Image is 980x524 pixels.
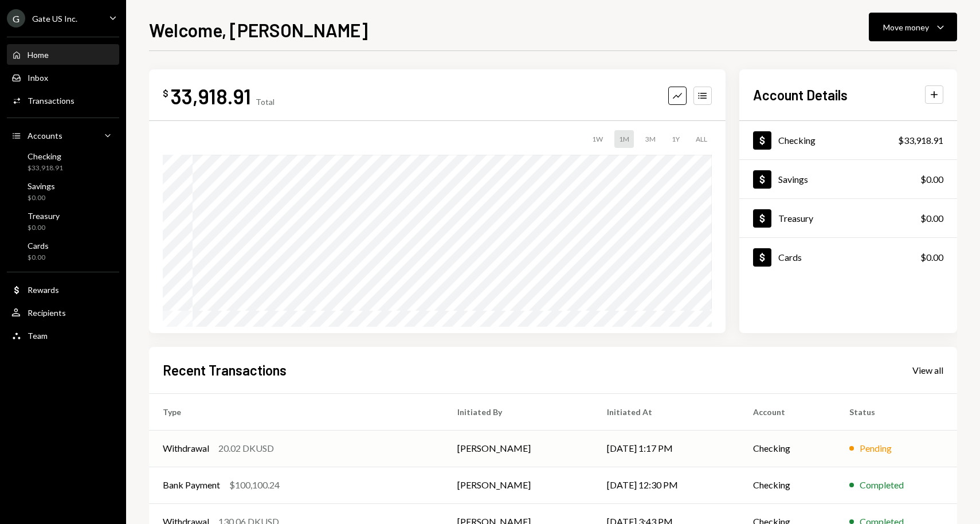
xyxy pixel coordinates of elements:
div: Pending [860,441,892,455]
th: Initiated At [593,393,739,430]
div: 33,918.91 [171,83,251,109]
div: Team [28,331,48,341]
a: Checking$33,918.91 [739,121,957,159]
div: $0.00 [920,251,943,264]
div: $100,100.24 [229,478,280,492]
a: Transactions [7,90,119,111]
a: Accounts [7,125,119,146]
div: Savings [778,174,808,185]
div: Treasury [778,213,813,224]
div: $0.00 [28,223,60,233]
a: Savings$0.00 [7,178,119,205]
td: Checking [739,430,836,467]
div: Accounts [28,131,62,140]
a: Rewards [7,279,119,300]
th: Initiated By [444,393,593,430]
a: Checking$33,918.91 [7,148,119,175]
div: ALL [691,130,712,148]
div: Checking [778,135,816,146]
div: Treasury [28,211,60,221]
td: [PERSON_NAME] [444,430,593,467]
div: $0.00 [920,212,943,225]
div: Cards [28,241,49,251]
div: Savings [28,181,55,191]
td: [PERSON_NAME] [444,467,593,503]
a: Treasury$0.00 [739,199,957,237]
div: Bank Payment [163,478,220,492]
a: Cards$0.00 [739,238,957,276]
td: Checking [739,467,836,503]
div: $0.00 [28,253,49,263]
div: $33,918.91 [28,163,63,173]
th: Account [739,393,836,430]
div: View all [912,365,943,376]
th: Status [836,393,957,430]
a: Team [7,325,119,346]
button: Move money [869,13,957,41]
div: Gate US Inc. [32,14,77,24]
div: $0.00 [28,193,55,203]
div: G [7,9,25,28]
div: 20.02 DKUSD [218,441,274,455]
td: [DATE] 1:17 PM [593,430,739,467]
div: Cards [778,252,802,263]
div: Checking [28,151,63,161]
a: Inbox [7,67,119,88]
div: Completed [860,478,904,492]
h2: Account Details [753,85,848,104]
div: Home [28,50,49,60]
td: [DATE] 12:30 PM [593,467,739,503]
a: View all [912,363,943,376]
h1: Welcome, [PERSON_NAME] [149,18,368,41]
div: Withdrawal [163,441,209,455]
div: Total [256,97,275,107]
th: Type [149,393,444,430]
div: Move money [883,21,929,33]
div: $0.00 [920,173,943,186]
a: Savings$0.00 [739,160,957,198]
div: Rewards [28,285,59,295]
h2: Recent Transactions [163,361,287,380]
div: 1Y [667,130,684,148]
div: $ [163,88,168,99]
a: Recipients [7,302,119,323]
a: Treasury$0.00 [7,208,119,235]
div: 1W [587,130,607,148]
div: Recipients [28,308,66,318]
div: $33,918.91 [898,134,943,147]
a: Cards$0.00 [7,237,119,265]
a: Home [7,44,119,65]
div: Transactions [28,96,75,105]
div: 3M [641,130,660,148]
div: Inbox [28,73,48,83]
div: 1M [614,130,634,148]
